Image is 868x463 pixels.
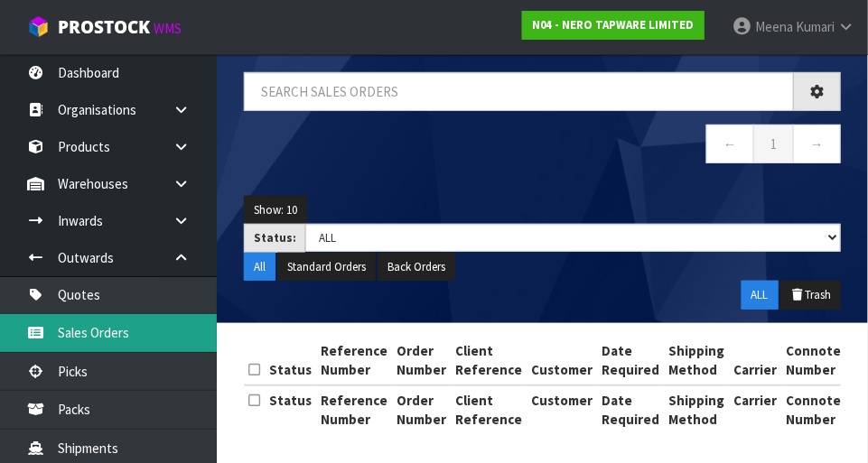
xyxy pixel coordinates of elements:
strong: Status: [254,230,296,245]
th: Shipping Method [664,385,729,434]
th: Date Required [597,337,664,385]
th: Order Number [392,385,451,434]
span: Meena [755,18,793,35]
a: 1 [753,125,794,163]
th: Reference Number [316,385,392,434]
th: Customer [527,337,597,385]
th: Status [265,337,316,385]
img: cube-alt.png [27,15,50,38]
th: Carrier [729,385,781,434]
th: Customer [527,385,597,434]
strong: N04 - NERO TAPWARE LIMITED [532,17,695,32]
a: N04 - NERO TAPWARE LIMITED [522,11,705,40]
button: Show: 10 [244,196,307,225]
span: Kumari [796,18,835,35]
button: Back Orders [378,253,455,282]
th: Order Number [392,337,451,385]
button: ALL [742,281,779,310]
a: → [793,125,841,163]
a: ← [706,125,754,163]
th: Connote Number [781,385,845,434]
span: ProStock [58,15,150,39]
button: Standard Orders [277,253,376,282]
th: Shipping Method [664,337,729,385]
th: Client Reference [451,385,527,434]
button: Trash [780,281,841,310]
th: Connote Number [781,337,845,385]
input: Search sales orders [244,72,794,111]
th: Client Reference [451,337,527,385]
small: WMS [154,20,182,37]
th: Date Required [597,385,664,434]
th: Carrier [729,337,781,385]
button: All [244,253,275,282]
th: Status [265,385,316,434]
nav: Page navigation [244,125,841,169]
th: Reference Number [316,337,392,385]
